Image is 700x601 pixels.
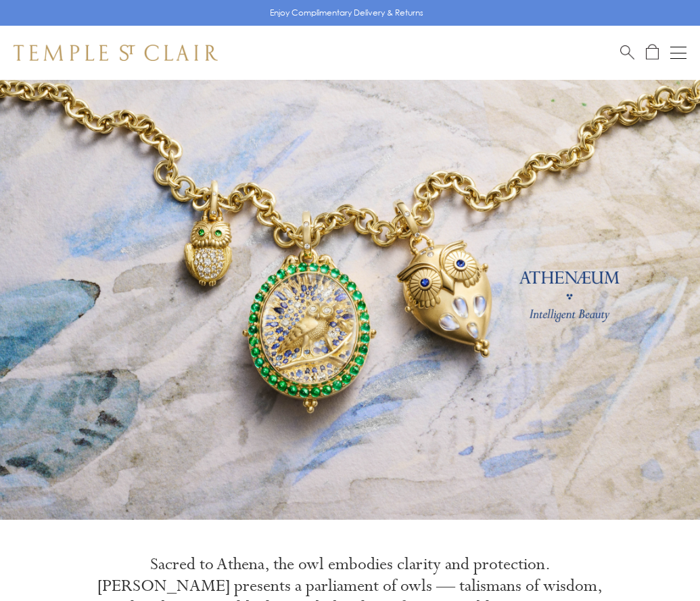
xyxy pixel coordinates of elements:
a: Open Shopping Bag [646,44,659,61]
img: Temple St. Clair [14,45,218,61]
button: Open navigation [670,45,686,61]
p: Enjoy Complimentary Delivery & Returns [270,6,423,20]
a: Search [620,44,634,61]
